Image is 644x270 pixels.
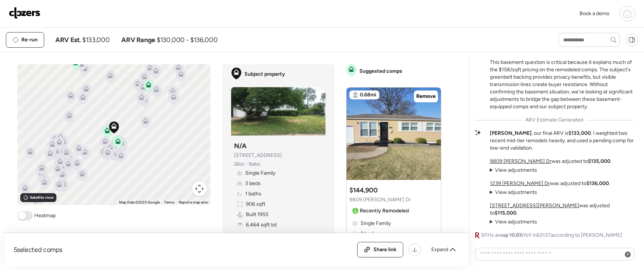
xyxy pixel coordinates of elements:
strong: $133,000 [568,130,591,136]
a: Report a map error [179,200,208,204]
button: Map camera controls [192,181,207,196]
span: View adjustments [495,167,537,173]
a: [STREET_ADDRESS][PERSON_NAME] [490,202,579,209]
p: , our final ARV is . I weighted two recent mid-tier remodels heavily, and used a pending comp for... [490,130,634,152]
span: Subject property [244,71,285,78]
strong: $115,000 [495,210,516,216]
span: Expand [431,246,448,253]
h3: N/A [234,141,247,150]
a: 9809 [PERSON_NAME] Dr [490,158,551,164]
p: This basement question is critical because it explains much of the $158/sqft pricing on the remod... [490,59,634,110]
h3: $144,900 [349,186,377,195]
p: was adjusted to . [490,158,612,165]
strong: [PERSON_NAME] [490,130,532,136]
p: was adjusted to . [490,180,610,187]
span: 6,464 sqft lot [246,221,277,229]
span: ARV Range [121,35,155,44]
span: Remove [416,93,436,100]
img: Google [19,195,43,205]
span: Suggested comps [359,68,402,75]
span: up 10.6% [502,232,523,238]
span: Recently Remodeled [360,207,409,215]
span: 0.68mi [360,91,376,99]
span: Book a demo [579,10,609,17]
summary: View adjustments [490,167,537,174]
a: 1239 [PERSON_NAME] Dr [490,180,550,187]
span: 906 sqft [246,201,265,208]
a: Terms (opens in new tab) [164,200,174,204]
span: View adjustments [495,189,537,195]
span: Map Data ©2025 Google [119,200,160,204]
span: Satellite view [30,195,53,201]
span: Zillow [234,161,244,167]
span: SFHs are YoY in 63137 according to [PERSON_NAME] [481,232,622,239]
span: ARV Estimate Generated [525,116,583,124]
span: $133,000 [82,35,109,44]
p: was adjusted to . [490,202,634,217]
strong: $135,000 [588,158,610,164]
span: 3 beds [245,180,261,187]
summary: View adjustments [490,189,537,196]
span: Share link [373,246,397,253]
span: 1 baths [245,190,261,198]
span: Heatmap [34,212,56,219]
span: $130,000 - $136,000 [157,35,217,44]
span: Single Family [361,220,391,227]
span: • [246,161,247,167]
span: Single Family [245,170,275,177]
span: Built 1955 [246,211,268,218]
span: [STREET_ADDRESS] [234,152,282,159]
span: View adjustments [495,219,537,225]
summary: View adjustments [490,218,537,226]
a: Open this area in Google Maps (opens a new window) [19,195,43,205]
span: Re-run [21,36,38,44]
span: Realtor [249,161,261,167]
strong: $136,000 [586,180,609,187]
span: 5 selected comps [14,245,63,254]
span: 3 beds [361,230,376,237]
span: ARV Est. [55,35,81,44]
img: Logo [9,7,41,19]
span: 9809 [PERSON_NAME] Dr [349,196,411,204]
